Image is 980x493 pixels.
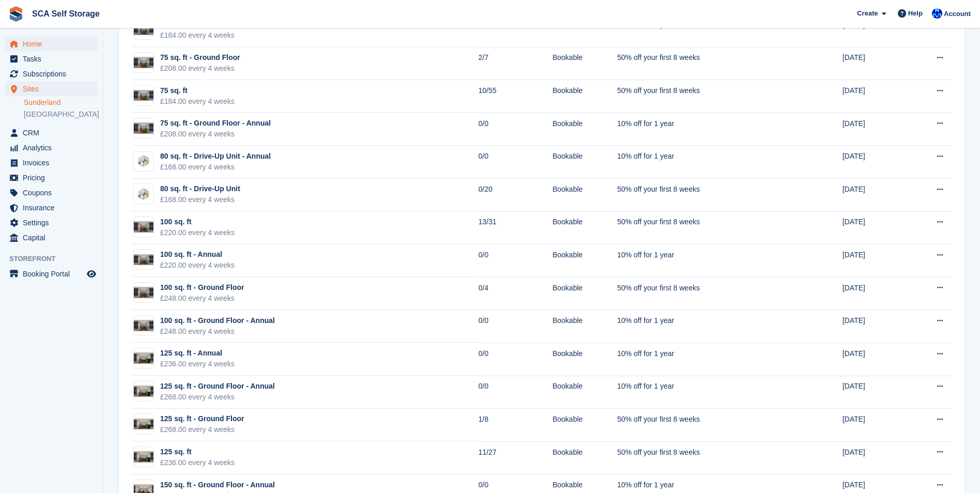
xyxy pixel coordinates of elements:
[23,186,85,200] span: Coupons
[160,446,235,457] div: 125 sq. ft
[23,230,85,245] span: Capital
[134,386,153,397] img: 125%20SQ.FT.jpg
[85,268,98,280] a: Preview store
[23,67,85,81] span: Subscriptions
[160,217,235,227] div: 100 sq. ft
[478,80,552,113] td: 10/55
[617,113,795,146] td: 10% off for 1 year
[160,151,271,162] div: 80 sq. ft - Drive-Up Unit - Annual
[134,287,153,298] img: 100%20SQ.FT-2.jpg
[134,451,153,463] img: 125%20SQ.FT.jpg
[5,52,98,66] a: menu
[23,156,85,170] span: Invoices
[617,179,795,212] td: 50% off your first 8 weeks
[5,201,98,215] a: menu
[23,201,85,215] span: Insurance
[552,277,617,310] td: Bookable
[552,14,617,48] td: Bookable
[478,211,552,244] td: 13/31
[843,409,906,442] td: [DATE]
[617,146,795,179] td: 10% off for 1 year
[617,310,795,343] td: 10% off for 1 year
[5,67,98,81] a: menu
[552,441,617,474] td: Bookable
[23,126,85,140] span: CRM
[134,122,153,134] img: 75%20SQ.FT.jpg
[478,277,552,310] td: 0/4
[617,211,795,244] td: 50% off your first 8 weeks
[23,141,85,155] span: Analytics
[478,47,552,80] td: 2/7
[843,47,906,80] td: [DATE]
[552,47,617,80] td: Bookable
[23,82,85,96] span: Sites
[160,63,240,74] div: £208.00 every 4 weeks
[160,457,235,468] div: £236.00 every 4 weeks
[617,441,795,474] td: 50% off your first 8 weeks
[134,254,153,266] img: 100%20SQ.FT-2.jpg
[23,171,85,185] span: Pricing
[23,52,85,66] span: Tasks
[160,315,275,326] div: 100 sq. ft - Ground Floor - Annual
[478,310,552,343] td: 0/0
[552,244,617,278] td: Bookable
[552,409,617,442] td: Bookable
[843,113,906,146] td: [DATE]
[552,343,617,376] td: Bookable
[5,37,98,51] a: menu
[160,359,235,369] div: £236.00 every 4 weeks
[843,277,906,310] td: [DATE]
[160,162,271,173] div: £168.00 every 4 weeks
[160,424,244,435] div: £268.00 every 4 weeks
[134,90,153,101] img: 75%20SQ.FT.jpg
[552,80,617,113] td: Bookable
[160,118,271,129] div: 75 sq. ft - Ground Floor - Annual
[843,310,906,343] td: [DATE]
[843,376,906,409] td: [DATE]
[478,441,552,474] td: 11/27
[478,244,552,278] td: 0/0
[23,215,85,230] span: Settings
[5,186,98,200] a: menu
[5,215,98,230] a: menu
[552,179,617,212] td: Bookable
[8,6,24,22] img: stora-icon-8386f47178a22dfd0bd8f6a31ec36ba5ce8667c1dd55bd0f319d3a0aa187defe.svg
[617,47,795,80] td: 50% off your first 8 weeks
[24,110,98,119] a: [GEOGRAPHIC_DATA]
[617,343,795,376] td: 10% off for 1 year
[5,126,98,140] a: menu
[134,320,153,331] img: 100%20SQ.FT-2.jpg
[5,267,98,281] a: menu
[478,376,552,409] td: 0/0
[478,14,552,48] td: 0/0
[552,310,617,343] td: Bookable
[160,183,240,194] div: 80 sq. ft - Drive-Up Unit
[28,5,104,22] a: SCA Self Storage
[5,230,98,245] a: menu
[160,227,235,238] div: £220.00 every 4 weeks
[552,376,617,409] td: Bookable
[23,37,85,51] span: Home
[9,254,103,264] span: Storefront
[160,392,275,403] div: £268.00 every 4 weeks
[160,293,244,304] div: £248.00 every 4 weeks
[478,113,552,146] td: 0/0
[160,348,235,359] div: 125 sq. ft - Annual
[617,409,795,442] td: 50% off your first 8 weeks
[160,194,240,205] div: £168.00 every 4 weeks
[843,80,906,113] td: [DATE]
[478,146,552,179] td: 0/0
[617,80,795,113] td: 50% off your first 8 weeks
[908,8,923,19] span: Help
[843,211,906,244] td: [DATE]
[617,14,795,48] td: 10% off for 1 year
[843,343,906,376] td: [DATE]
[843,441,906,474] td: [DATE]
[478,343,552,376] td: 0/0
[134,154,153,168] img: SCA-80sqft.jpg
[134,24,153,35] img: 75%20SQ.FT.jpg
[857,8,878,19] span: Create
[617,277,795,310] td: 50% off your first 8 weeks
[23,267,85,281] span: Booking Portal
[160,52,240,63] div: 75 sq. ft - Ground Floor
